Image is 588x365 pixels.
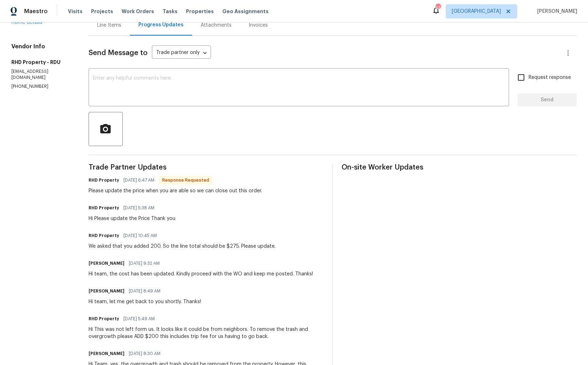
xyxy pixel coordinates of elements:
span: Request response [529,74,571,81]
h6: [PERSON_NAME] [89,260,125,267]
h6: [PERSON_NAME] [89,288,125,295]
h6: RHD Property [89,177,119,184]
h4: Vendor Info [11,43,71,50]
span: [PERSON_NAME] [534,8,577,15]
div: Hi team, let me get back to you shortly. Thanks! [89,298,201,305]
span: Properties [186,8,214,15]
span: Projects [91,8,113,15]
span: [DATE] 10:45 AM [123,232,157,239]
span: Geo Assignments [222,8,269,15]
span: [DATE] 8:30 AM [129,350,160,357]
div: 53 [435,4,440,11]
span: On-site Worker Updates [341,164,577,171]
div: Hi Please update the Price Thank you [89,215,175,222]
span: [DATE] 6:47 AM [123,177,154,184]
h6: RHD Property [89,232,119,239]
p: [EMAIL_ADDRESS][DOMAIN_NAME] [11,69,71,81]
h6: RHD Property [89,315,119,322]
a: Home details [11,20,42,25]
div: Trade partner only [152,47,211,59]
div: Line Items [97,22,121,29]
div: Invoices [249,22,268,29]
span: [DATE] 5:49 AM [123,315,155,322]
span: Tasks [163,9,178,14]
div: Progress Updates [138,21,184,28]
div: Hi team, the cost has been updated. Kindly proceed with the WO and keep me posted. Thanks! [89,270,313,278]
p: [PHONE_NUMBER] [11,84,71,90]
span: Maestro [24,8,48,15]
div: Attachments [201,22,232,29]
span: Send Message to [89,49,148,57]
h6: RHD Property [89,204,119,211]
div: We asked that you added 200. So the line total should be $275. Please update. [89,243,276,250]
div: Hi This was not left form us. It looks like it could be from neighbors. To remove the trash and o... [89,326,324,340]
span: [DATE] 9:32 AM [129,260,160,267]
span: Work Orders [122,8,154,15]
div: Please update the price when you are able so we can close out this order. [89,187,262,194]
span: Visits [68,8,83,15]
h6: [PERSON_NAME] [89,350,125,357]
span: [DATE] 8:49 AM [129,288,160,295]
span: [GEOGRAPHIC_DATA] [452,8,501,15]
span: [DATE] 5:38 AM [123,204,154,211]
span: Response Requested [159,177,212,184]
h5: RHD Property - RDU [11,59,71,66]
span: Trade Partner Updates [89,164,324,171]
